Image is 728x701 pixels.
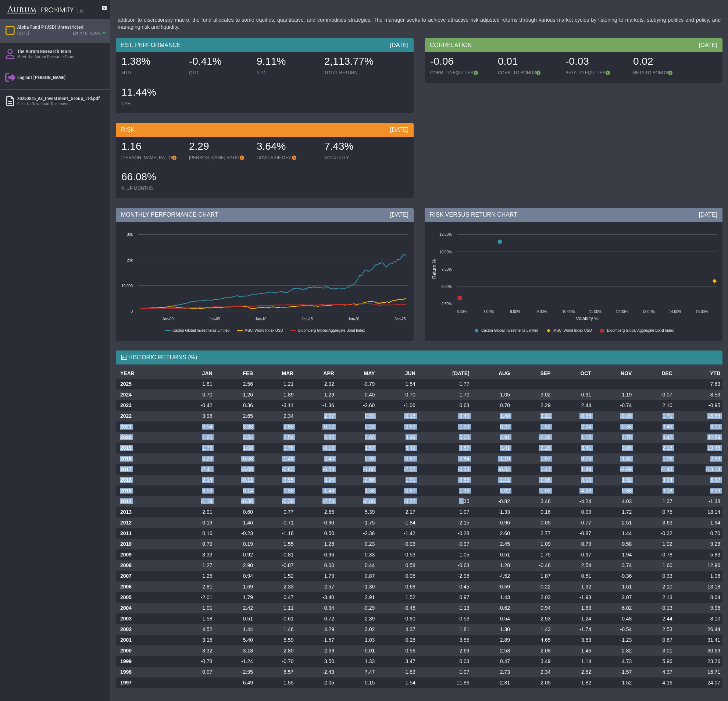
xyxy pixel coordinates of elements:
td: -0.53 [296,464,336,475]
div: [DATE] [699,211,717,219]
td: -1.19 [174,496,214,507]
td: 2.75 [593,432,634,443]
td: 19.46 [675,443,722,453]
td: 1.29 [296,389,336,400]
td: 0.54 [174,421,214,432]
td: -0.35 [553,411,593,421]
td: 0.09 [553,507,593,517]
td: -1.42 [377,528,417,539]
td: 1.71 [634,411,674,421]
th: 2022 [116,411,174,421]
div: Meet the Aurum Research Team [17,54,107,60]
text: Caxton Global Investments Limited [481,328,538,332]
td: 1.58 [336,485,377,496]
div: [DATE] [699,41,717,49]
td: 1.35 [418,496,472,507]
span: -0.06 [430,56,454,67]
td: -1.19 [472,453,512,464]
th: 2020 [116,432,174,443]
div: 3.64% [257,139,317,155]
td: 1.92 [593,475,634,485]
td: -2.66 [336,475,377,485]
td: 0.09 [593,443,634,453]
td: 1.15 [553,432,593,443]
td: 2.60 [472,528,512,539]
td: 1.70 [418,389,472,400]
td: -2.11 [472,475,512,485]
th: 2021 [116,421,174,432]
text: 15.00% [696,310,708,314]
td: 2.86 [255,421,296,432]
td: 0.71 [255,517,296,528]
td: -0.79 [336,379,377,389]
td: 0.27 [472,421,512,432]
td: 0.14 [215,485,255,496]
td: 0.50 [296,528,336,539]
th: [DATE] [418,368,472,379]
span: -0.41% [189,56,222,67]
text: 7.00% [483,310,493,314]
td: -0.86 [336,496,377,507]
div: 5.0.1 [76,9,85,14]
td: 2.18 [634,443,674,453]
div: 9.11% [257,54,317,70]
td: 1.40 [472,411,512,421]
th: JAN [174,368,214,379]
div: [DATE] [390,211,408,219]
td: 3.54 [215,432,255,443]
td: 0.19 [174,517,214,528]
div: CAR [121,101,182,107]
div: Est MTD: 0.26% [73,31,100,36]
td: -2.84 [418,453,472,464]
text: 10.00% [562,310,575,314]
td: -1.48 [255,453,296,464]
div: 1.16 [121,139,182,155]
td: -2.63 [377,421,417,432]
td: 0.16 [512,507,553,517]
td: 2.51 [593,517,634,528]
td: 2.65 [215,411,255,421]
td: 3.98 [174,411,214,421]
td: -0.82 [472,496,512,507]
td: 1.08 [215,443,255,453]
text: Jan-20 [348,317,360,321]
td: 1.19 [593,389,634,400]
td: -1.68 [336,464,377,475]
td: 42.89 [675,432,722,443]
td: 1.37 [634,496,674,507]
div: 2,113.77% [324,54,385,70]
td: 8.00 [675,421,722,432]
div: DOWNSIDE DEV. [257,155,317,161]
div: -0.03 [565,54,626,70]
div: 11.44% [121,85,182,101]
td: 1.57 [512,453,553,464]
div: TOTAL RETURN [324,70,385,76]
th: 2016 [116,475,174,485]
td: 1.89 [255,389,296,400]
td: -0.70 [377,389,417,400]
text: MSCI World Index USD [245,328,283,332]
text: Jan-10 [255,317,267,321]
td: 1.57 [336,443,377,453]
div: BETA TO EQUITIES [565,70,626,76]
text: 14.00% [669,310,682,314]
td: -0.38 [593,421,634,432]
th: YTD [675,368,722,379]
td: 0.70 [174,389,214,400]
th: SEP [512,368,553,379]
td: -0.18 [377,411,417,421]
td: 1.54 [377,379,417,389]
text: 5.00% [442,285,452,289]
td: 7.63 [675,379,722,389]
td: 5.39 [336,507,377,517]
td: -1.77 [418,379,472,389]
td: -2.28 [512,443,553,453]
td: 1.21 [255,379,296,389]
td: -0.74 [593,400,634,411]
td: 0.40 [336,389,377,400]
td: 2.12 [512,411,553,421]
div: VOLATILITY [324,155,385,161]
th: DEC [634,368,674,379]
td: 3.48 [512,496,553,507]
td: 5.42 [377,443,417,453]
